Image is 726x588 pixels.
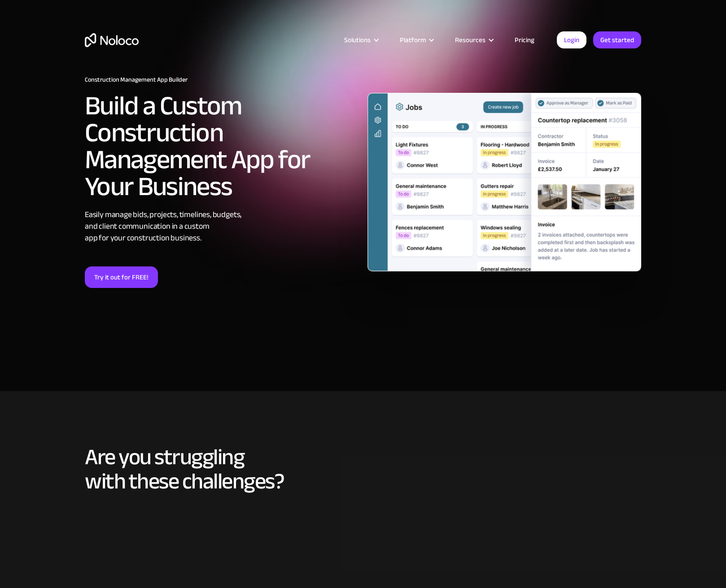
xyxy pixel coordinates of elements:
div: Easily manage bids, projects, timelines, budgets, and client communication in a custom app for yo... [85,209,359,244]
div: Platform [389,34,444,46]
a: Get started [593,31,641,48]
a: Try it out for FREE! [85,266,158,288]
h2: Are you struggling with these challenges? [85,445,641,493]
div: Resources [455,34,485,46]
div: Solutions [333,34,389,46]
a: home [85,33,139,47]
h2: Build a Custom Construction Management App for Your Business [85,92,359,200]
a: Pricing [503,34,546,46]
div: Platform [400,34,426,46]
div: Solutions [344,34,371,46]
a: Login [557,31,586,48]
div: Resources [444,34,503,46]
